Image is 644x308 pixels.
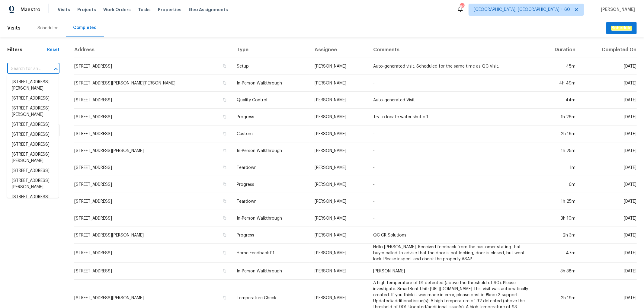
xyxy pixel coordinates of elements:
[7,192,59,202] li: [STREET_ADDRESS]
[232,210,310,227] td: In-Person Walkthrough
[7,140,59,150] li: [STREET_ADDRESS]
[74,244,232,263] td: [STREET_ADDRESS]
[310,92,368,109] td: [PERSON_NAME]
[21,7,40,13] span: Maestro
[77,7,96,13] span: Projects
[537,58,580,75] td: 45m
[580,159,637,176] td: [DATE]
[310,75,368,92] td: [PERSON_NAME]
[74,125,232,142] td: [STREET_ADDRESS]
[7,166,59,176] li: [STREET_ADDRESS]
[310,263,368,280] td: [PERSON_NAME]
[310,193,368,210] td: [PERSON_NAME]
[368,75,537,92] td: -
[368,176,537,193] td: -
[222,131,227,136] button: Copy Address
[222,63,227,69] button: Copy Address
[580,263,637,280] td: [DATE]
[537,159,580,176] td: 1m
[474,7,570,13] span: [GEOGRAPHIC_DATA], [GEOGRAPHIC_DATA] + 60
[310,176,368,193] td: [PERSON_NAME]
[222,232,227,238] button: Copy Address
[103,7,131,13] span: Work Orders
[74,263,232,280] td: [STREET_ADDRESS]
[232,42,310,58] th: Type
[138,8,151,12] span: Tasks
[7,120,59,130] li: [STREET_ADDRESS]
[47,47,59,53] div: Reset
[580,176,637,193] td: [DATE]
[368,227,537,244] td: QC CR Solutions
[222,182,227,187] button: Copy Address
[310,58,368,75] td: [PERSON_NAME]
[537,125,580,142] td: 2h 16m
[368,42,537,58] th: Comments
[537,263,580,280] td: 3h 38m
[537,92,580,109] td: 44m
[232,227,310,244] td: Progress
[222,80,227,86] button: Copy Address
[310,210,368,227] td: [PERSON_NAME]
[7,21,21,35] span: Visits
[7,176,59,192] li: [STREET_ADDRESS][PERSON_NAME]
[460,4,464,10] div: 807
[580,227,637,244] td: [DATE]
[7,77,59,94] li: [STREET_ADDRESS][PERSON_NAME]
[537,109,580,125] td: 1h 26m
[158,7,181,13] span: Properties
[606,22,637,34] button: Schedule
[74,109,232,125] td: [STREET_ADDRESS]
[222,148,227,153] button: Copy Address
[580,75,637,92] td: [DATE]
[537,142,580,159] td: 1h 25m
[7,64,43,74] input: Search for an address...
[368,125,537,142] td: -
[52,65,60,73] button: Close
[310,142,368,159] td: [PERSON_NAME]
[222,268,227,274] button: Copy Address
[368,193,537,210] td: -
[537,75,580,92] td: 4h 49m
[37,25,59,31] div: Scheduled
[580,109,637,125] td: [DATE]
[368,142,537,159] td: -
[580,92,637,109] td: [DATE]
[580,58,637,75] td: [DATE]
[74,159,232,176] td: [STREET_ADDRESS]
[74,75,232,92] td: [STREET_ADDRESS][PERSON_NAME][PERSON_NAME]
[580,125,637,142] td: [DATE]
[310,42,368,58] th: Assignee
[580,210,637,227] td: [DATE]
[537,210,580,227] td: 3h 10m
[189,7,228,13] span: Geo Assignments
[222,198,227,204] button: Copy Address
[7,94,59,103] li: [STREET_ADDRESS]
[310,109,368,125] td: [PERSON_NAME]
[74,42,232,58] th: Address
[580,193,637,210] td: [DATE]
[232,125,310,142] td: Custom
[73,25,97,31] div: Completed
[368,159,537,176] td: -
[580,142,637,159] td: [DATE]
[7,47,47,53] h1: Filters
[74,142,232,159] td: [STREET_ADDRESS][PERSON_NAME]
[310,227,368,244] td: [PERSON_NAME]
[232,75,310,92] td: In-Person Walkthrough
[222,97,227,103] button: Copy Address
[222,114,227,119] button: Copy Address
[74,92,232,109] td: [STREET_ADDRESS]
[368,109,537,125] td: Try to locate water shut off
[74,227,232,244] td: [STREET_ADDRESS][PERSON_NAME]
[7,103,59,120] li: [STREET_ADDRESS][PERSON_NAME]
[611,26,632,30] em: Schedule
[232,109,310,125] td: Progress
[232,159,310,176] td: Teardown
[368,244,537,263] td: Hello [PERSON_NAME], Received feedback from the customer stating that buyer called to advise that...
[222,295,227,300] button: Copy Address
[74,193,232,210] td: [STREET_ADDRESS]
[7,150,59,166] li: [STREET_ADDRESS][PERSON_NAME]
[368,92,537,109] td: Auto-generated Visit
[232,58,310,75] td: Setup
[74,176,232,193] td: [STREET_ADDRESS]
